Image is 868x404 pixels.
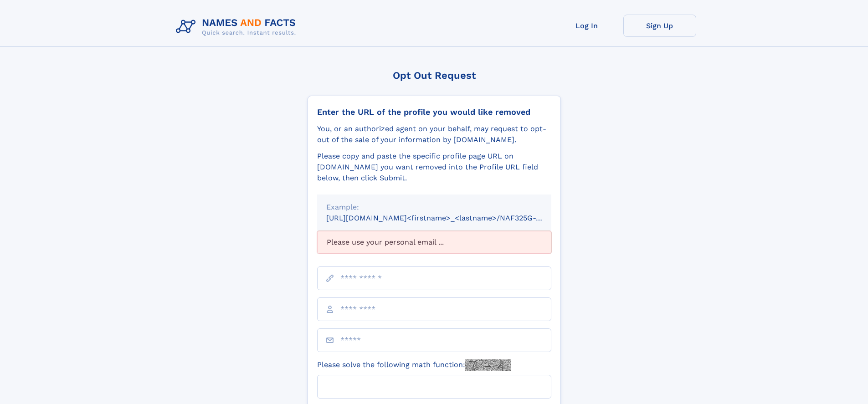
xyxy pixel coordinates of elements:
div: Please copy and paste the specific profile page URL on [DOMAIN_NAME] you want removed into the Pr... [317,151,551,184]
a: Sign Up [623,15,696,37]
div: Please use your personal email ... [317,231,551,254]
div: Example: [326,202,542,213]
div: You, or an authorized agent on your behalf, may request to opt-out of the sale of your informatio... [317,123,551,145]
div: Enter the URL of the profile you would like removed [317,107,551,117]
div: Opt Out Request [308,70,561,81]
label: Please solve the following math function: [317,359,511,371]
a: Log In [550,15,623,37]
img: Logo Names and Facts [172,15,303,39]
small: [URL][DOMAIN_NAME]<firstname>_<lastname>/NAF325G-xxxxxxxx [326,214,569,222]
